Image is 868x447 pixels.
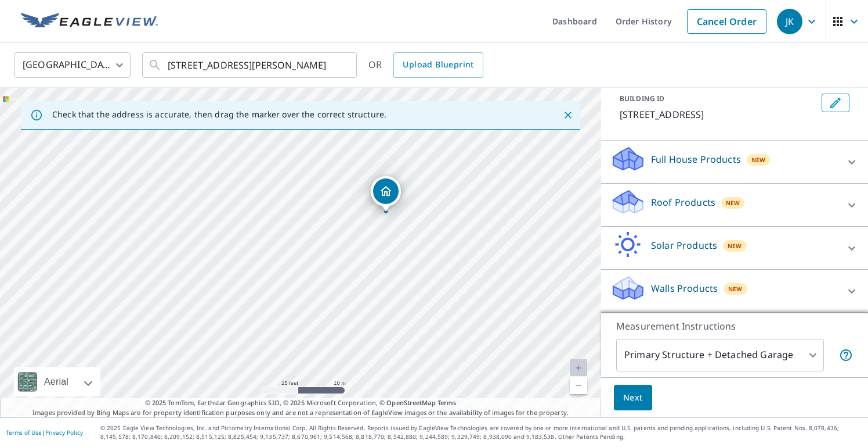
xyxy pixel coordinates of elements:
[403,58,473,72] span: Upload Blueprint
[614,385,652,411] button: Next
[570,377,587,394] a: Current Level 20, Zoom Out
[751,155,766,165] span: New
[41,367,72,396] div: Aerial
[687,9,766,34] a: Cancel Order
[728,241,742,251] span: New
[777,9,802,34] div: JK
[728,284,743,294] span: New
[437,398,457,407] a: Terms
[839,348,853,362] span: Your report will include the primary structure and a detached garage if one exists.
[610,188,859,221] div: Roof ProductsNew
[100,424,862,441] p: © 2025 Eagle View Technologies, Inc. and Pictometry International Corp. All Rights Reserved. Repo...
[21,13,158,30] img: EV Logo
[6,428,42,437] a: Terms of Use
[368,52,483,78] div: OR
[45,428,83,437] a: Privacy Policy
[560,108,576,123] button: Close
[393,52,483,78] a: Upload Blueprint
[570,359,587,377] a: Current Level 20, Zoom In Disabled
[371,176,401,212] div: Dropped pin, building 1, Residential property, 6434 E Grandview Dr Scottsdale, AZ 85254
[651,152,741,166] p: Full House Products
[616,339,824,371] div: Primary Structure + Detached Garage
[386,398,435,407] a: OpenStreetMap
[726,198,740,208] span: New
[168,49,333,81] input: Search by address or latitude-longitude
[145,398,457,408] span: © 2025 TomTom, Earthstar Geographics SIO, © 2025 Microsoft Corporation, ©
[651,195,715,209] p: Roof Products
[610,231,859,264] div: Solar ProductsNew
[15,49,131,81] div: [GEOGRAPHIC_DATA]
[610,145,859,178] div: Full House ProductsNew
[14,367,100,396] div: Aerial
[651,281,718,295] p: Walls Products
[651,238,717,252] p: Solar Products
[52,109,386,120] p: Check that the address is accurate, then drag the marker over the correct structure.
[620,94,664,103] p: BUILDING ID
[6,429,83,436] p: |
[620,108,817,121] p: [STREET_ADDRESS]
[616,319,853,333] p: Measurement Instructions
[822,94,849,112] button: Edit building 1
[623,391,643,405] span: Next
[610,274,859,307] div: Walls ProductsNew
